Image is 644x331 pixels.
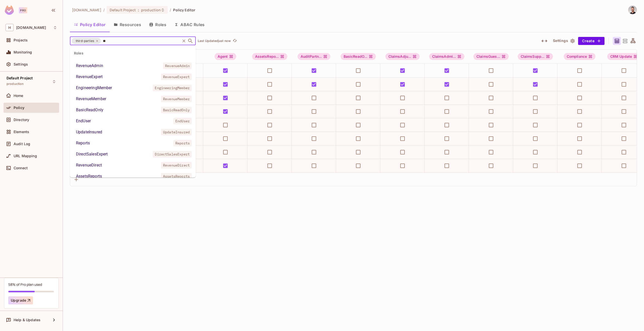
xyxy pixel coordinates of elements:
[578,37,605,45] button: Create
[341,53,376,60] div: BasicReadO...
[161,173,192,180] span: AssetsReports
[252,53,288,60] div: AssetsRepo...
[628,6,637,14] img: dor@honeycombinsurance.com
[14,62,28,66] span: Settings
[110,18,145,31] button: Resources
[70,47,196,59] div: Roles
[76,96,106,102] div: RevenueMember
[180,37,187,44] button: Clear
[76,151,108,157] div: DirectSalesExpert
[14,94,23,98] span: Home
[215,53,236,60] div: Agent
[72,8,101,12] span: the active workspace
[173,140,192,146] span: Reports
[170,18,209,31] button: ABAC Rules
[19,7,27,13] div: Pro
[518,53,553,60] div: ClaimsSupp...
[76,107,103,113] div: BasicReadOnly
[551,37,576,45] button: Settings
[14,50,32,54] span: Monitoring
[16,26,46,30] span: Workspace: honeycombinsurance.com
[153,85,192,91] span: EngineeringMember
[564,53,596,60] div: Compliance
[5,6,14,15] img: SReyMgAAAABJRU5ErkJggg==
[429,53,465,60] div: ClaimsAdmi...
[14,142,30,146] span: Audit Log
[14,38,28,42] span: Projects
[198,39,231,43] p: Last Updated just now
[8,296,33,304] button: Upgrade
[607,53,641,60] div: CRM Update
[473,53,509,60] div: ClaimsGues...
[14,166,28,170] span: Connect
[73,38,97,43] span: third-parties
[70,18,110,31] button: Policy Editor
[385,53,420,60] div: ClaimsAdju...
[14,154,37,158] span: URL Mapping
[161,74,192,80] span: RevenueExpert
[231,38,238,44] span: Click to refresh data
[138,8,139,12] span: :
[14,318,41,322] span: Help & Updates
[473,53,509,60] span: ClaimsGuest
[385,53,420,60] span: ClaimsAdjuster
[76,129,102,135] div: UpdateInsured
[187,37,194,44] button: Close
[163,63,192,69] span: RevenueAdmin
[76,173,102,179] div: AssetsReports
[6,24,14,31] span: H
[110,8,136,12] span: Default Project
[518,53,553,60] span: ClaimsSupport
[429,53,465,60] span: ClaimsAdmin
[8,282,42,287] div: 58% of Pro plan used
[161,107,192,113] span: BasicReadOnly
[76,162,102,168] div: RevenueDirect
[161,129,192,135] span: UpdateInsured
[76,140,90,146] div: Reports
[232,38,238,44] button: refresh
[7,76,33,80] span: Default Project
[153,151,192,157] span: DirectSalesExpert
[14,106,24,110] span: Policy
[72,38,101,44] div: third-parties
[298,53,331,60] span: AuditPartner
[76,118,91,124] div: EndUser
[76,74,103,80] div: RevenueExpert
[161,96,192,102] span: RevenueMember
[233,38,237,43] span: refresh
[298,53,331,60] div: AuditPartn...
[76,85,112,91] div: EngineeringMember
[103,8,105,12] li: /
[173,8,195,12] span: Policy Editor
[252,53,288,60] span: AssetsReports
[7,82,24,86] span: production
[145,18,170,31] button: Roles
[341,53,376,60] span: BasicReadOnly
[76,63,103,69] div: RevenueAdmin
[170,8,171,12] li: /
[141,8,161,12] span: production
[173,118,192,124] span: EndUser
[14,118,29,122] span: Directory
[161,162,192,169] span: RevenueDirect
[14,130,29,134] span: Elements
